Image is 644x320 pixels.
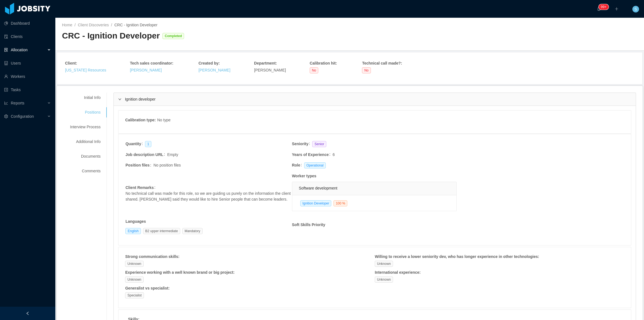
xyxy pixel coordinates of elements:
div: No type [157,117,170,124]
span: English [125,228,141,234]
span: Unknown [125,261,143,267]
i: icon: bell [597,7,601,11]
strong: Client : [65,61,77,65]
strong: Quantity [125,142,141,146]
i: icon: solution [4,48,8,52]
span: Unknown [375,261,393,267]
a: [US_STATE] Resources [65,68,106,72]
div: Software development [299,182,450,194]
i: icon: plus [615,7,619,11]
div: Documents [63,151,107,162]
strong: Willing to receive a lower seniority dev, who has longer experience in other technologies : [375,254,539,259]
strong: Generalist vs specialist : [125,286,169,290]
span: 1 [145,141,151,147]
i: icon: line-chart [4,101,8,105]
span: Allocation [11,48,28,52]
span: Ignition Developer [300,200,332,206]
span: Ignition developer [125,97,156,101]
span: Unknown [375,277,393,283]
span: S [634,6,637,12]
span: Specialist [125,292,144,298]
div: Additional Info [63,137,107,147]
strong: Experience working with a well known brand or big project : [125,270,234,275]
span: Mandatory [182,228,203,234]
strong: Role [292,163,300,167]
strong: Years of Experience [292,152,329,157]
span: No [310,67,318,73]
div: Comments [63,166,107,176]
sup: 1207 [599,4,609,10]
span: No [362,67,371,73]
div: Interview Process [63,122,107,132]
span: [PERSON_NAME] [254,68,286,72]
strong: Calibration hit : [310,61,337,65]
span: Operational [304,162,326,168]
a: icon: userWorkers [4,71,51,82]
strong: Position files [125,163,149,167]
strong: Tech sales coordinator : [130,61,174,65]
span: No technical call was made for this role, so we are guiding us purely on the information the clie... [125,191,291,202]
span: B2 upper intermediate [143,228,180,234]
span: No position files [154,162,181,168]
div: icon: rightIgnition developer [114,93,636,106]
strong: Client Remarks [125,185,154,190]
strong: Seniority [292,142,309,146]
span: Completed [162,33,184,39]
span: Configuration [11,114,34,119]
span: Reports [11,101,24,105]
span: 100 % [333,200,347,206]
strong: Soft Skills Priority [292,222,325,227]
div: Positions [63,107,107,117]
a: icon: pie-chartDashboard [4,18,51,29]
a: icon: robotUsers [4,58,51,69]
strong: Job description URL [125,152,163,157]
div: CRC - Ignition Developer [62,30,160,42]
span: Empty [167,152,178,158]
span: / [74,23,76,27]
i: icon: right [118,98,121,101]
strong: Created by : [198,61,220,65]
a: [PERSON_NAME] [198,68,230,72]
span: Unknown [125,277,143,283]
span: CRC - Ignition Developer [114,23,157,27]
i: icon: setting [4,114,8,118]
a: Home [62,23,72,27]
a: Client Discoveries [78,23,109,27]
strong: Department : [254,61,277,65]
a: [PERSON_NAME] [130,68,162,72]
span: Senior [312,141,326,147]
span: 6 [333,152,335,157]
span: / [111,23,112,27]
a: icon: auditClients [4,31,51,42]
div: Initial Info [63,93,107,103]
strong: Calibration type : [125,118,156,122]
strong: Technical call made? : [362,61,402,65]
strong: Worker types [292,174,316,178]
a: icon: profileTasks [4,84,51,95]
strong: Strong communication skills : [125,254,179,259]
strong: International experience : [375,270,421,275]
strong: Languages [125,219,146,224]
